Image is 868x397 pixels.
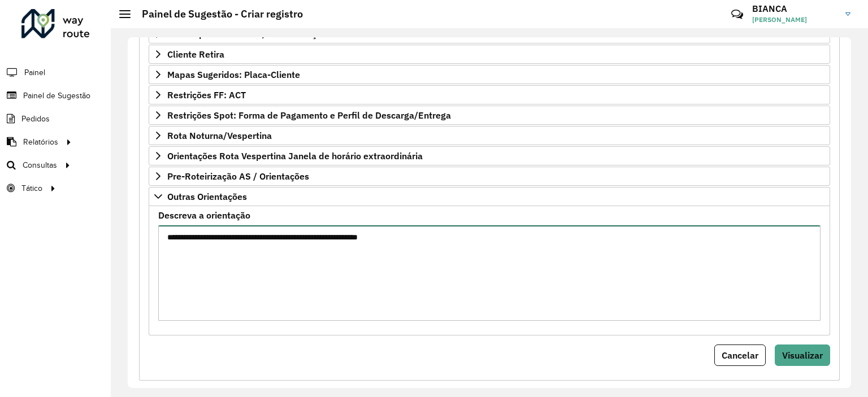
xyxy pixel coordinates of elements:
[725,2,749,27] a: Contato Rápido
[23,90,90,102] span: Painel de Sugestão
[21,182,42,194] span: Tático
[158,208,250,222] label: Descreva a orientação
[167,151,423,160] span: Orientações Rota Vespertina Janela de horário extraordinária
[131,8,303,20] h2: Painel de Sugestão - Criar registro
[149,206,830,335] div: Outras Orientações
[752,3,837,14] h3: BIANCA
[149,85,830,104] a: Restrições FF: ACT
[149,126,830,145] a: Rota Noturna/Vespertina
[149,65,830,84] a: Mapas Sugeridos: Placa-Cliente
[24,67,45,78] span: Painel
[149,146,830,165] a: Orientações Rota Vespertina Janela de horário extraordinária
[149,45,830,64] a: Cliente Retira
[714,344,766,366] button: Cancelar
[722,350,758,361] span: Cancelar
[149,187,830,206] a: Outras Orientações
[149,167,830,186] a: Pre-Roteirização AS / Orientações
[167,131,272,140] span: Rota Noturna/Vespertina
[149,106,830,125] a: Restrições Spot: Forma de Pagamento e Perfil de Descarga/Entrega
[167,192,247,201] span: Outras Orientações
[167,172,309,181] span: Pre-Roteirização AS / Orientações
[167,29,327,38] span: Cliente para Multi-CDD/Internalização
[167,111,451,120] span: Restrições Spot: Forma de Pagamento e Perfil de Descarga/Entrega
[167,90,246,99] span: Restrições FF: ACT
[167,70,300,79] span: Mapas Sugeridos: Placa-Cliente
[23,159,57,171] span: Consultas
[21,113,50,125] span: Pedidos
[167,50,224,59] span: Cliente Retira
[752,15,837,25] span: [PERSON_NAME]
[23,136,58,148] span: Relatórios
[782,350,823,361] span: Visualizar
[775,344,830,366] button: Visualizar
